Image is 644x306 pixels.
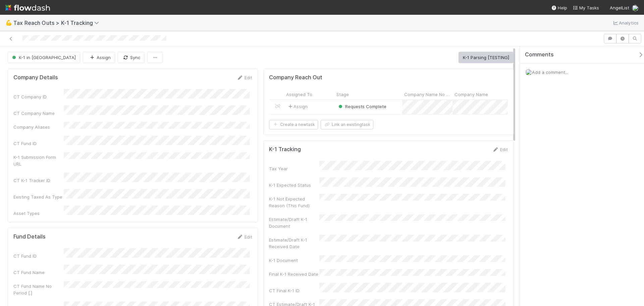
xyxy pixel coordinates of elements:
span: Company Name No Period [404,91,451,98]
span: Stage [336,91,349,98]
img: avatar_c8e523dd-415a-4cf0-87a3-4b787501e7b6.png [525,69,532,76]
div: CT Final K-1 ID [269,287,319,294]
img: logo-inverted-e16ddd16eac7371096b0.svg [5,2,50,13]
button: Link an existingtask [321,120,373,129]
span: Assign [287,103,308,110]
span: K-1 in [GEOGRAPHIC_DATA] [11,55,76,60]
div: K-1 Submission Form URL [13,154,64,167]
h5: Company Reach Out [269,74,322,81]
span: Company Name [454,91,488,98]
div: Asset Types [13,210,64,217]
span: Assigned To [286,91,312,98]
a: My Tasks [573,4,599,11]
div: K-1 Not Expected Reason (This Fund) [269,195,319,209]
span: Add a comment... [532,70,568,75]
div: CT Fund ID [13,140,64,147]
div: Existing Taxed As Type [13,193,64,200]
div: K-1 Document [269,257,319,264]
span: Requests Complete [337,104,386,109]
button: K-1 in [GEOGRAPHIC_DATA] [8,52,80,63]
div: CT K-1 Tracker ID [13,177,64,184]
h5: Fund Details [13,233,46,240]
div: Requests Complete [337,103,386,110]
div: Estimate/Draft K-1 Received Date [269,236,319,250]
h5: K-1 Tracking [269,146,301,153]
button: Create a newtask [269,120,318,129]
div: Estimate/Draft K-1 Document [269,216,319,229]
h5: Company Details [13,74,58,81]
button: Sync [118,52,145,63]
div: Company Aliases [13,124,64,130]
a: Edit [236,234,252,239]
button: Assign [83,52,115,63]
div: CT Fund Name No Period [.] [13,283,64,296]
span: Comments [525,51,554,58]
a: Edit [492,147,508,152]
div: CT Fund Name [13,269,64,276]
span: AngelList [610,5,629,10]
div: Tax Year [269,165,319,172]
button: K-1 Parsing [TESTING] [459,52,514,63]
div: Final K-1 Received Date [269,271,319,277]
span: My Tasks [573,5,599,10]
img: avatar_c8e523dd-415a-4cf0-87a3-4b787501e7b6.png [632,5,639,11]
span: Tax Reach Outs > K-1 Tracking [13,19,102,26]
a: Edit [236,75,252,80]
a: Analytics [612,19,639,27]
div: CT Company Name [13,110,64,117]
div: K-1 Expected Status [269,182,319,188]
div: Help [551,4,567,11]
div: CT Fund ID [13,253,64,259]
div: CT Company ID [13,93,64,100]
span: 💪 [5,20,12,26]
